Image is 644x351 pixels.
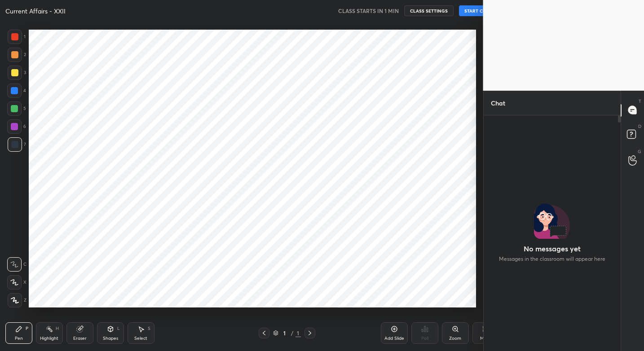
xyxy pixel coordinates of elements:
[638,123,641,130] p: D
[8,30,26,44] div: 1
[639,98,641,105] p: T
[134,336,147,341] div: Select
[7,257,26,272] div: C
[103,336,118,341] div: Shapes
[73,336,87,341] div: Eraser
[338,7,399,15] h5: CLASS STARTS IN 1 MIN
[8,293,26,307] div: Z
[26,326,28,331] div: P
[638,148,641,155] p: G
[484,91,512,115] p: Chat
[8,48,26,62] div: 2
[7,275,26,290] div: X
[7,83,26,98] div: 4
[117,326,120,331] div: L
[296,329,301,337] div: 1
[449,336,461,341] div: Zoom
[384,336,404,341] div: Add Slide
[5,7,66,15] h4: Current Affairs - XXII
[8,137,26,152] div: 7
[15,336,23,341] div: Pen
[280,330,289,336] div: 1
[7,101,26,116] div: 5
[459,5,499,16] button: START CLASS
[404,5,454,16] button: CLASS SETTINGS
[56,326,59,331] div: H
[148,326,150,331] div: S
[480,336,491,341] div: More
[40,336,58,341] div: Highlight
[291,330,294,336] div: /
[7,119,26,134] div: 6
[8,66,26,80] div: 3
